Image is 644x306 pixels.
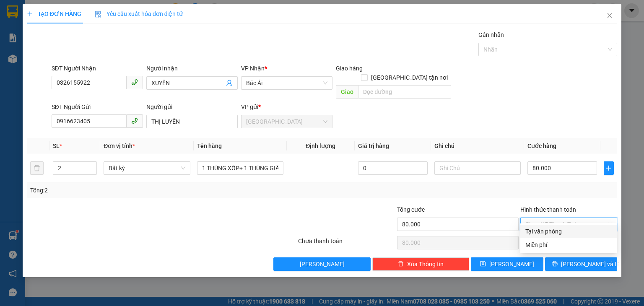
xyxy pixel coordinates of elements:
input: Ghi Chú [434,161,521,175]
button: [PERSON_NAME] [273,257,370,271]
span: Giá trị hàng [358,143,389,149]
div: Tổng: 2 [30,186,249,195]
div: Người nhận [146,64,238,73]
span: [PERSON_NAME] [489,259,534,269]
span: phone [131,117,138,124]
div: SĐT Người Nhận [52,64,143,73]
button: deleteXóa Thông tin [372,257,469,271]
div: Tại văn phòng [525,227,612,236]
div: VP gửi [241,102,332,112]
span: SL [53,143,60,149]
span: [GEOGRAPHIC_DATA] tận nơi [368,73,451,82]
span: Bất kỳ [109,162,185,174]
span: Cước hàng [527,143,556,149]
label: Hình thức thanh toán [520,206,576,213]
span: delete [398,261,404,267]
span: VP Nhận [241,65,265,72]
span: plus [604,165,613,171]
div: Miễn phí [525,240,612,249]
span: Giao hàng [336,65,363,72]
button: save[PERSON_NAME] [471,257,543,271]
span: Định lượng [306,143,335,149]
span: Yêu cầu xuất hóa đơn điện tử [95,10,183,17]
span: Giao [336,85,358,99]
label: Gán nhãn [478,31,504,38]
div: Chưa thanh toán [297,236,396,251]
span: Tên hàng [197,143,222,149]
button: delete [30,161,44,175]
input: 0 [358,161,428,175]
img: icon [95,11,101,18]
div: Người gửi [146,102,238,112]
button: Close [598,4,621,28]
span: [PERSON_NAME] và In [561,259,620,269]
span: printer [552,261,558,267]
span: phone [131,79,138,86]
span: Đơn vị tính [104,143,135,149]
span: TẠO ĐƠN HÀNG [27,10,81,17]
span: Xóa Thông tin [407,259,444,269]
span: Tổng cước [397,206,425,213]
button: printer[PERSON_NAME] và In [545,257,618,271]
th: Ghi chú [431,138,524,154]
span: plus [27,11,33,17]
span: Sài Gòn [246,115,327,128]
span: save [480,261,486,267]
button: plus [604,161,614,175]
div: SĐT Người Gửi [52,102,143,112]
input: VD: Bàn, Ghế [197,161,283,175]
input: Dọc đường [358,85,451,99]
span: close [606,12,613,19]
span: [PERSON_NAME] [300,259,345,269]
span: user-add [226,80,233,86]
span: Bác Ái [246,77,327,89]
